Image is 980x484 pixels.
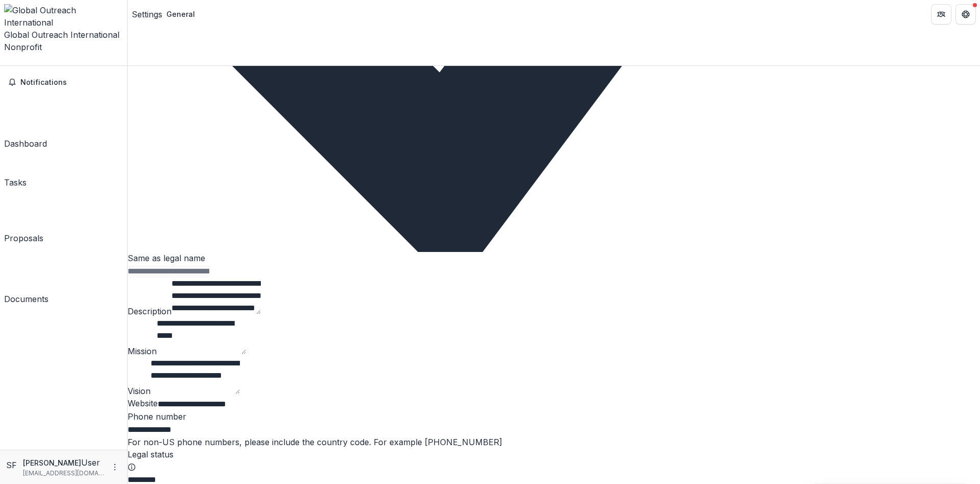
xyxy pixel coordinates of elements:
label: Description [128,306,171,316]
span: Nonprofit [4,42,42,52]
p: [PERSON_NAME] [23,457,81,468]
span: Same as legal name [128,253,205,263]
span: Notifications [20,78,119,87]
a: Proposals [4,193,43,244]
div: Proposals [4,232,43,244]
img: Global Outreach International [4,4,123,29]
label: Phone number [128,411,186,422]
label: Website [128,398,158,408]
div: Tasks [4,176,27,189]
a: Dashboard [4,95,47,150]
button: Notifications [4,74,123,90]
div: For non-US phone numbers, please include the country code. For example [PHONE_NUMBER] [128,436,980,448]
a: Tasks [4,154,27,189]
div: Stephanie Folkmann [6,459,19,471]
label: Mission [128,346,157,356]
label: Legal status [128,449,174,459]
p: User [81,456,100,469]
label: Vision [128,386,151,396]
a: Settings [132,8,162,20]
nav: breadcrumb [132,7,199,21]
div: Documents [4,293,48,305]
div: Dashboard [4,137,47,150]
div: Global Outreach International [4,29,123,41]
a: Documents [4,248,48,305]
button: Partners [931,4,951,25]
button: More [109,461,121,473]
button: Get Help [955,4,976,25]
p: [EMAIL_ADDRESS][DOMAIN_NAME] [23,469,105,478]
div: General [166,9,195,19]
